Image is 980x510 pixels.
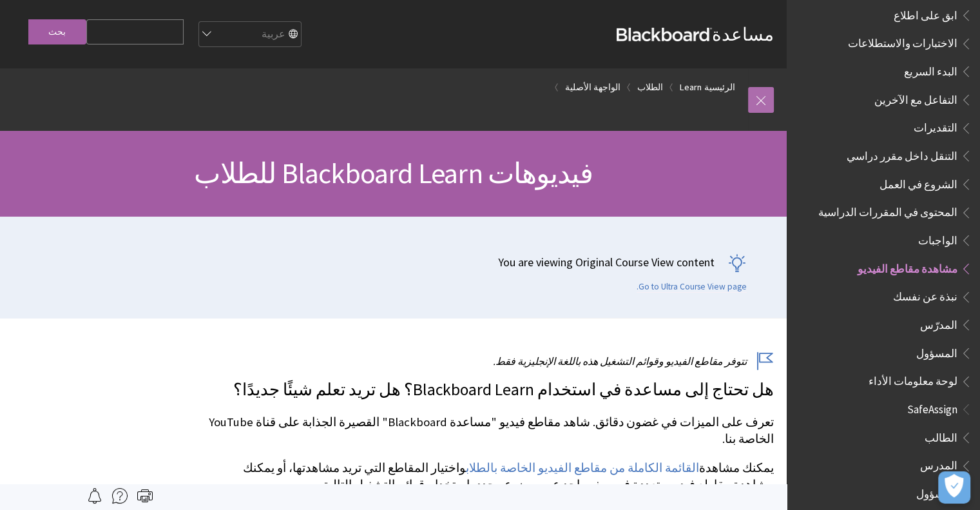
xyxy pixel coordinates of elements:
[920,314,957,331] span: المدرّس
[907,398,957,416] span: SafeAssign
[112,488,128,504] img: More help
[137,488,153,504] img: Print
[617,23,774,46] a: مساعدةBlackboard
[879,173,957,191] span: الشروع في العمل
[204,378,774,402] p: هل تحتاج إلى مساعدة في استخدام Blackboard Learn؟ هل تريد تعلم شيئًا جديدًا؟
[916,342,957,360] span: المسؤول
[918,230,957,247] span: الواجبات
[874,89,957,106] span: التفاعل مع الآخرين
[617,28,712,41] strong: Blackboard
[204,414,774,447] p: تعرف على الميزات في غضون دقائق. شاهد مقاطع فيديو "مساعدة Blackboard" القصيرة الجذابة على قناة You...
[466,460,699,476] a: القائمة الكاملة من مقاطع الفيديو الخاصة بالطلاب
[204,460,774,493] p: يمكنك مشاهدة واختيار المقاطع التي تريد مشاهدتها، أو يمكنك مشاهدة مقاطع فيديو متعددة في صف واحد عن...
[87,488,102,504] img: Follow this page
[925,427,957,444] span: الطالب
[637,79,663,95] a: الطلاب
[198,22,301,48] select: Site Language Selector
[680,79,702,95] a: Learn
[920,455,957,473] span: المدرس
[637,281,747,293] a: Go to Ultra Course View page.
[894,5,957,22] span: ابق على اطلاع
[704,79,735,95] a: الرئيسية
[847,145,957,162] span: التنقل داخل مقرر دراسي
[914,117,957,135] span: التقديرات
[938,471,970,504] button: فتح التفضيلات
[869,371,957,388] span: لوحة معلومات الأداء
[904,61,957,78] span: البدء السريع
[28,19,86,44] input: بحث
[858,258,957,275] span: مشاهدة مقاطع الفيديو
[818,202,957,219] span: المحتوى في المقررات الدراسية
[204,354,774,368] p: تتوفر مقاطع الفيديو وقوائم التشغيل هذه باللغة الإنجليزية فقط.
[916,483,957,500] span: المسؤول
[848,33,957,50] span: الاختبارات والاستطلاعات
[194,155,592,191] span: فيديوهات Blackboard Learn للطلاب
[794,398,972,505] nav: Book outline for Blackboard SafeAssign
[893,286,957,304] span: نبذة عن نفسك
[565,79,620,95] a: الواجهة الأصلية
[13,254,747,270] p: You are viewing Original Course View content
